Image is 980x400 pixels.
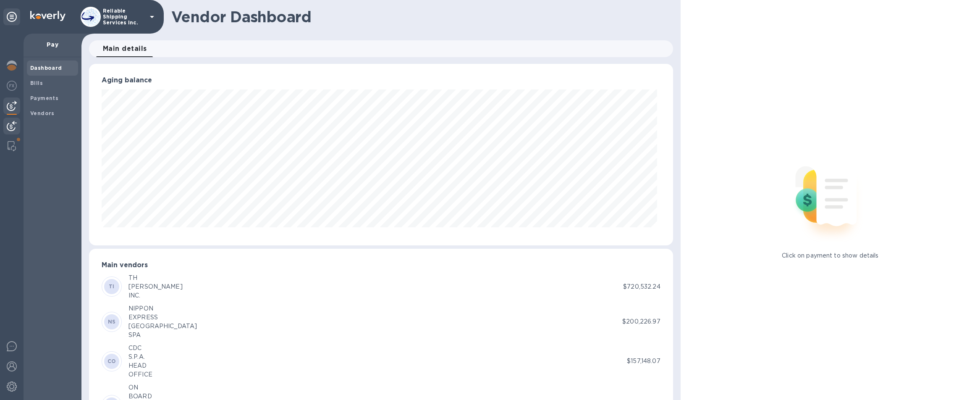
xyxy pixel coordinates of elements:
div: TH [128,274,183,282]
div: Unpin categories [3,8,20,25]
div: HEAD [128,361,152,370]
b: CO [107,358,116,364]
div: INC. [128,291,183,300]
b: Vendors [30,110,55,116]
p: Pay [30,40,75,49]
b: Payments [30,95,58,101]
b: Bills [30,80,43,86]
b: TI [109,283,115,289]
div: SPA [128,331,197,339]
img: Foreign exchange [7,81,17,91]
div: ON [128,383,197,392]
span: Main details [103,43,147,55]
p: $157,148.07 [627,357,660,366]
div: CDC [128,344,152,353]
h3: Main vendors [102,261,660,269]
div: S.P.A. [128,353,152,361]
p: $200,226.97 [622,317,660,326]
p: Reliable Shipping Services Inc. [103,8,145,26]
p: $720,532.24 [623,282,660,291]
div: [GEOGRAPHIC_DATA] [128,322,197,331]
div: NIPPON [128,304,197,313]
b: NS [108,318,116,325]
p: Click on payment to show details [782,251,878,260]
b: Dashboard [30,65,62,71]
h3: Aging balance [102,76,660,84]
div: OFFICE [128,370,152,379]
h1: Vendor Dashboard [171,8,667,26]
img: Logo [30,11,66,21]
div: EXPRESS [128,313,197,322]
div: [PERSON_NAME] [128,282,183,291]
